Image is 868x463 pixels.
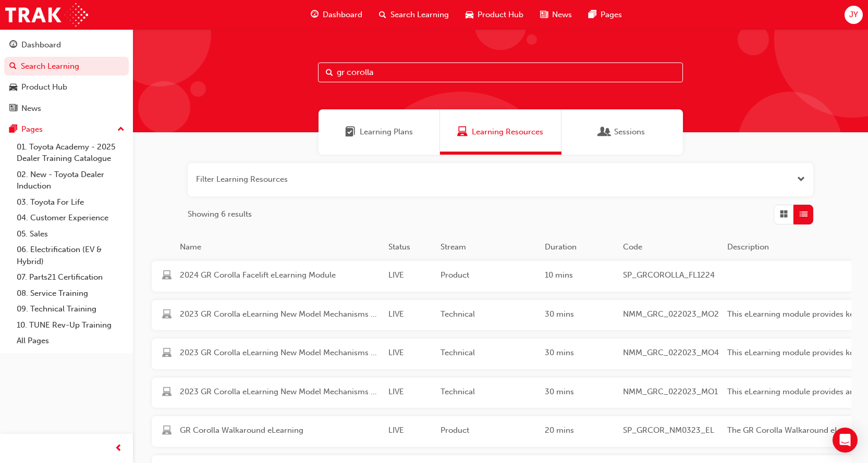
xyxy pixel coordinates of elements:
span: Product Hub [478,9,523,21]
img: Trak [5,3,88,27]
span: news-icon [9,104,17,114]
span: learningResourceType_ELEARNING-icon [162,348,172,360]
span: JY [849,9,858,21]
span: search-icon [379,8,386,21]
div: 30 mins [541,308,619,322]
a: Product Hub [4,78,129,97]
span: GR Corolla Walkaround eLearning [180,424,380,436]
span: learningResourceType_ELEARNING-icon [162,387,172,399]
a: News [4,99,129,118]
a: 01. Toyota Academy - 2025 Dealer Training Catalogue [13,139,129,167]
span: 2023 GR Corolla eLearning New Model Mechanisms - Model Outline (Module 1) [180,386,380,398]
span: Learning Resources [457,126,468,138]
div: Open Intercom Messenger [833,428,858,453]
span: learningResourceType_ELEARNING-icon [162,310,172,321]
a: 03. Toyota For Life [13,194,129,210]
a: 05. Sales [13,226,129,242]
span: car-icon [466,8,473,21]
span: Search [326,67,333,79]
a: All Pages [13,333,129,349]
span: SP_GRCOR_NM0323_EL [623,424,719,436]
span: Sessions [614,126,645,138]
a: 02. New - Toyota Dealer Induction [13,167,129,194]
a: Learning ResourcesLearning Resources [440,109,561,155]
span: guage-icon [9,41,17,50]
span: up-icon [117,123,125,136]
span: Learning Plans [345,126,356,138]
a: SessionsSessions [561,109,683,155]
span: SP_GRCOROLLA_FL1224 [623,269,719,281]
a: guage-iconDashboard [302,4,371,26]
div: LIVE [384,269,436,283]
span: Grid [780,208,788,220]
span: guage-icon [311,8,319,21]
span: 2023 GR Corolla eLearning New Model Mechanisms - Engines (Module 2) [180,308,380,320]
button: DashboardSearch LearningProduct HubNews [4,33,129,120]
div: 20 mins [541,424,619,439]
span: learningResourceType_ELEARNING-icon [162,426,172,437]
a: car-iconProduct Hub [457,4,532,26]
span: Product [441,424,536,436]
span: pages-icon [589,8,596,21]
button: Pages [4,120,129,139]
span: Sessions [600,126,610,138]
div: Code [619,241,723,253]
a: 07. Parts21 Certification [13,269,129,285]
span: Search Learning [390,9,449,21]
span: 2023 GR Corolla eLearning New Model Mechanisms – Body Electrical (Module 4) [180,347,380,359]
div: 30 mins [541,347,619,361]
a: 06. Electrification (EV & Hybrid) [13,242,129,269]
span: news-icon [540,8,548,21]
span: Pages [601,9,622,21]
span: prev-icon [115,442,123,455]
a: 08. Service Training [13,285,129,302]
a: Dashboard [4,35,129,55]
input: Search... [318,62,683,82]
a: news-iconNews [532,4,580,26]
div: 30 mins [541,386,619,400]
div: Name [176,241,384,253]
span: car-icon [9,83,17,92]
span: List [800,208,808,220]
span: Learning Plans [360,126,413,138]
a: 10. TUNE Rev-Up Training [13,317,129,333]
div: LIVE [384,424,436,439]
button: JY [845,6,863,24]
div: Duration [541,241,619,253]
div: Status [384,241,436,253]
a: 09. Technical Training [13,301,129,317]
div: LIVE [384,347,436,361]
span: Dashboard [323,9,362,21]
a: 04. Customer Experience [13,210,129,226]
button: Open the filter [797,173,805,185]
div: News [21,103,41,115]
span: Showing 6 results [188,208,252,220]
span: Technical [441,308,536,320]
span: NMM_GRC_022023_MO1 [623,386,719,398]
div: 10 mins [541,269,619,283]
div: Product Hub [21,81,67,93]
div: Dashboard [21,39,61,51]
div: Stream [436,241,541,253]
span: Technical [441,347,536,359]
span: NMM_GRC_022023_MO2 [623,308,719,320]
a: pages-iconPages [580,4,630,26]
div: Pages [21,123,43,135]
div: LIVE [384,308,436,322]
span: 2024 GR Corolla Facelift eLearning Module [180,269,380,281]
span: Product [441,269,536,281]
span: NMM_GRC_022023_MO4 [623,347,719,359]
span: pages-icon [9,125,17,134]
span: Learning Resources [472,126,543,138]
span: search-icon [9,62,17,71]
a: search-iconSearch Learning [371,4,457,26]
a: Search Learning [4,57,129,76]
span: learningResourceType_ELEARNING-icon [162,271,172,282]
span: Technical [441,386,536,398]
a: Learning PlansLearning Plans [319,109,440,155]
span: News [552,9,572,21]
div: LIVE [384,386,436,400]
